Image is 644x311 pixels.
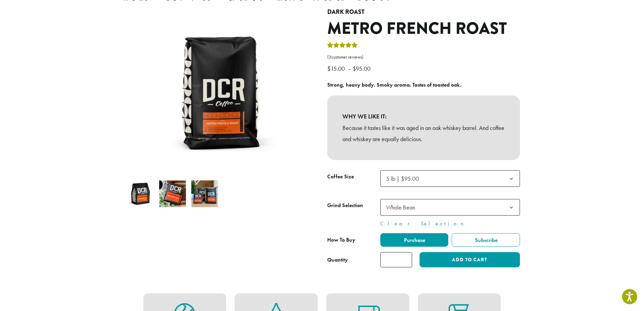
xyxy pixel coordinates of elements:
a: Clear Selection [380,220,520,228]
b: Strong, heavy body. Smoky aroma. Tastes of toasted oak. [327,81,461,88]
img: Metro French Roast - Image 3 [191,180,218,207]
a: (3customer reviews) [327,54,520,61]
span: Whole Bean [380,199,520,216]
input: Product quantity [380,252,412,267]
button: Add to cart [420,252,520,267]
p: Because it tastes like it was aged in an oak whiskey barrel. And coffee and whiskey are equally d... [342,122,505,145]
span: Whole Bean [383,201,422,214]
span: 5 lb | $95.00 [383,172,426,185]
span: $ [327,65,331,72]
span: – [348,65,351,72]
span: 5 lb | $95.00 [386,175,419,182]
b: WHY WE LIKE IT: [342,111,505,122]
div: Rated 5.00 out of 5 [327,41,358,51]
label: Coffee Size [327,172,380,182]
h1: Metro French Roast [327,19,520,39]
img: Metro French Roast - Image 2 [159,180,186,207]
span: Whole Bean [386,203,415,211]
img: Metro French Roast [127,180,154,207]
span: $ [353,65,356,72]
span: Purchase [403,237,425,244]
span: How To Buy [327,236,355,243]
h4: Dark Roast [327,8,520,16]
bdi: 95.00 [353,65,372,72]
span: 3 [329,54,331,60]
label: Grind Selection [327,201,380,210]
div: Quantity [327,256,348,264]
span: 5 lb | $95.00 [380,170,520,187]
bdi: 15.00 [327,65,347,72]
span: Subscribe [474,237,498,244]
